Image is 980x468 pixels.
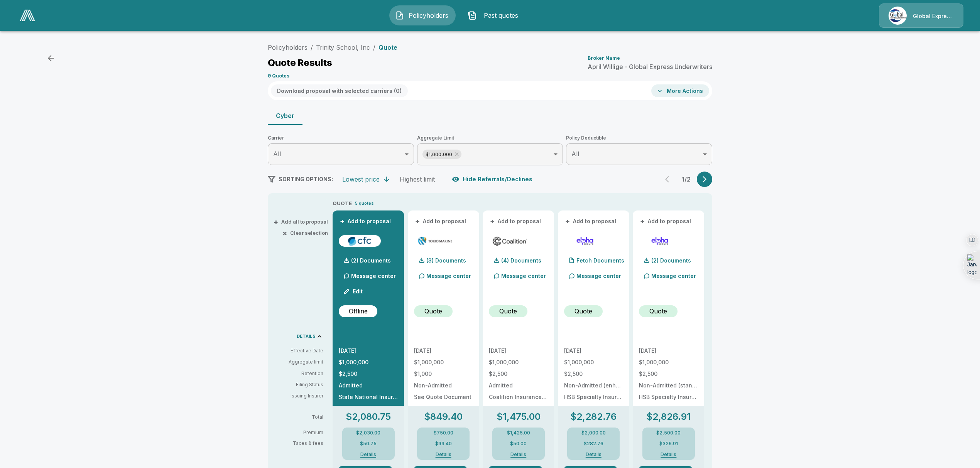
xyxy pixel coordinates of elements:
[656,431,681,435] p: $2,500.00
[649,306,667,316] p: Quote
[492,235,528,247] img: coalitioncyberadmitted
[339,383,398,388] p: Admitted
[268,43,397,52] nav: breadcrumb
[414,217,468,226] button: +Add to proposal
[395,11,404,20] img: Policyholders Icon
[564,360,623,365] p: $1,000,000
[339,394,398,400] p: State National Insurance Company Inc.
[651,84,709,97] button: More Actions
[503,452,534,457] button: Details
[274,381,323,388] p: Filing Status
[353,452,384,457] button: Details
[499,306,517,316] p: Quote
[570,412,617,421] p: $2,282.76
[415,219,420,224] span: +
[274,415,329,419] p: Total
[639,217,693,226] button: +Add to proposal
[349,306,368,316] p: Offline
[424,412,463,421] p: $849.40
[340,284,367,299] button: Edit
[414,394,473,400] p: See Quote Document
[497,412,541,421] p: $1,475.00
[426,272,471,280] p: Message center
[407,11,450,20] span: Policyholders
[489,371,548,377] p: $2,500
[414,348,473,354] p: [DATE]
[510,441,527,446] p: $50.00
[346,412,391,421] p: $2,080.75
[339,217,393,226] button: +Add to proposal
[678,176,694,182] p: 1 / 2
[426,258,466,263] p: (3) Documents
[640,219,645,224] span: +
[566,134,712,142] span: Policy Deductible
[428,452,459,457] button: Details
[578,452,609,457] button: Details
[571,150,579,158] span: All
[339,348,398,354] p: [DATE]
[414,371,473,377] p: $1,000
[567,235,603,247] img: elphacyberenhanced
[297,334,316,338] p: DETAILS
[274,430,329,435] p: Premium
[351,272,396,280] p: Message center
[378,44,397,51] p: Quote
[271,84,408,97] button: Download proposal with selected carriers (0)
[564,371,623,377] p: $2,500
[576,258,624,263] p: Fetch Documents
[389,5,456,25] button: Policyholders IconPolicyholders
[268,134,414,142] span: Carrier
[360,441,377,446] p: $50.75
[284,231,328,236] button: ×Clear selection
[501,258,541,263] p: (4) Documents
[275,219,328,224] button: +Add all to proposal
[659,441,678,446] p: $326.91
[355,200,374,207] p: 5 quotes
[268,58,332,67] p: Quote Results
[414,360,473,365] p: $1,000,000
[581,431,606,435] p: $2,000.00
[489,394,548,400] p: Coalition Insurance Solutions
[373,43,375,52] li: /
[316,44,370,51] a: Trinity School, Inc
[434,431,453,435] p: $750.00
[651,272,696,280] p: Message center
[639,383,698,388] p: Non-Admitted (standard)
[564,383,623,388] p: Non-Admitted (enhanced)
[588,56,620,61] p: Broker Name
[274,347,323,354] p: Effective Date
[489,348,548,354] p: [DATE]
[646,412,691,421] p: $2,826.91
[653,452,684,457] button: Details
[356,431,380,435] p: $2,030.00
[576,272,621,280] p: Message center
[639,360,698,365] p: $1,000,000
[639,348,698,354] p: [DATE]
[400,175,435,183] div: Highest limit
[340,219,345,224] span: +
[462,5,528,25] a: Past quotes IconPast quotes
[584,441,603,446] p: $282.76
[435,441,452,446] p: $99.40
[417,134,563,142] span: Aggregate Limit
[489,360,548,365] p: $1,000,000
[333,200,352,207] p: QUOTE
[639,394,698,400] p: HSB Specialty Insurance Company: rated "A++" by A.M. Best (20%), AXIS Surplus Insurance Company: ...
[889,7,907,25] img: Agency Icon
[274,392,323,399] p: Issuing Insurer
[424,306,442,316] p: Quote
[342,175,380,183] div: Lowest price
[274,359,323,365] p: Aggregate limit
[480,11,522,20] span: Past quotes
[564,348,623,354] p: [DATE]
[565,219,570,224] span: +
[268,74,289,78] p: 9 Quotes
[339,360,398,365] p: $1,000,000
[588,64,712,70] p: April Willige - Global Express Underwriters
[414,383,473,388] p: Non-Admitted
[450,172,536,187] button: Hide Referrals/Declines
[913,12,954,20] p: Global Express Underwriters
[339,371,398,377] p: $2,500
[422,150,455,159] span: $1,000,000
